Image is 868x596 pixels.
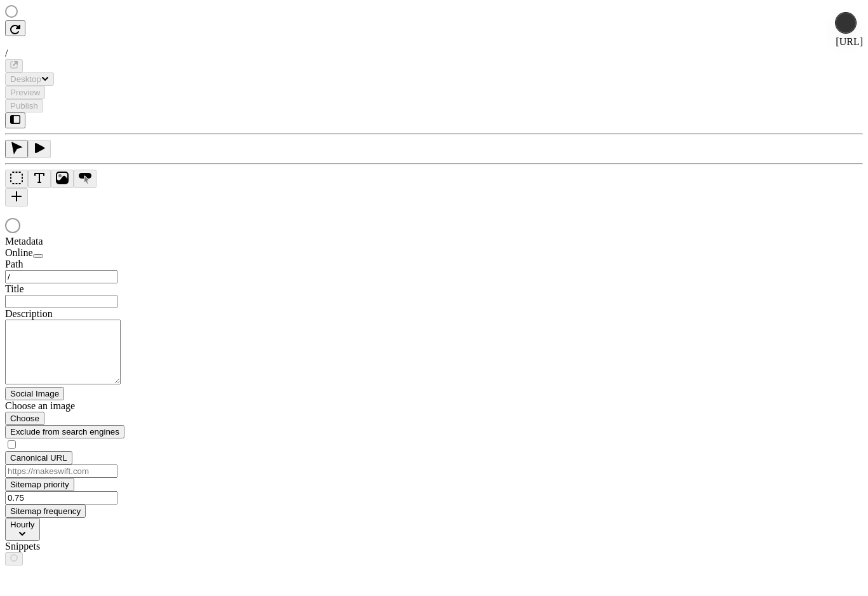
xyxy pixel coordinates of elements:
[5,400,157,412] div: Choose an image
[10,480,69,489] span: Sitemap priority
[10,506,81,516] span: Sitemap frequency
[28,170,51,188] button: Text
[5,259,23,269] span: Path
[10,101,38,111] span: Publish
[5,518,40,541] button: Hourly
[5,283,24,294] span: Title
[5,36,863,48] div: [URL]
[10,88,40,97] span: Preview
[5,86,45,99] button: Preview
[5,425,124,438] button: Exclude from search engines
[5,48,863,59] div: /
[10,520,35,529] span: Hourly
[5,99,43,112] button: Publish
[5,72,54,86] button: Desktop
[5,505,86,518] button: Sitemap frequency
[10,427,119,437] span: Exclude from search engines
[5,236,157,247] div: Metadata
[5,464,117,478] input: https://makeswift.com
[10,414,39,423] span: Choose
[5,247,33,258] span: Online
[51,170,74,188] button: Image
[5,387,64,400] button: Social Image
[10,453,67,463] span: Canonical URL
[5,541,157,552] div: Snippets
[10,74,41,84] span: Desktop
[5,412,44,425] button: Choose
[5,478,74,491] button: Sitemap priority
[5,308,53,319] span: Description
[5,170,28,188] button: Box
[10,389,59,398] span: Social Image
[74,170,97,188] button: Button
[5,451,72,464] button: Canonical URL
